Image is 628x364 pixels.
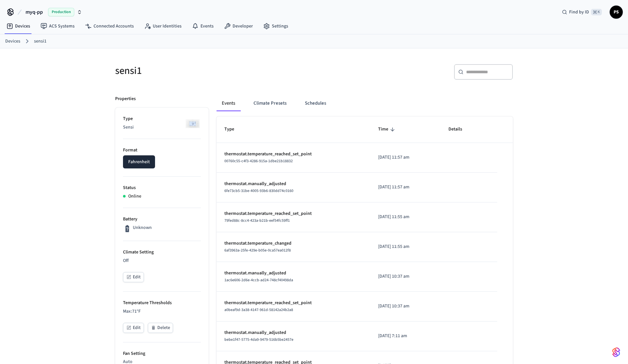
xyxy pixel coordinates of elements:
[224,270,362,277] p: thermostat.manually_adjusted
[300,95,331,111] button: Schedules
[48,8,74,16] span: Production
[378,303,433,310] p: [DATE] 10:37 am
[5,38,20,45] a: Devices
[123,350,201,357] p: Fan Setting
[115,95,136,102] p: Properties
[258,20,293,32] a: Settings
[123,184,201,191] p: Status
[123,124,201,131] p: Sensi
[123,300,201,306] p: Temperature Thresholds
[139,20,187,32] a: User Identities
[80,20,139,32] a: Connected Accounts
[123,272,144,282] button: Edit
[35,20,80,32] a: ACS Systems
[378,124,397,134] span: Time
[224,329,362,336] p: thermostat.manually_adjusted
[378,154,433,161] p: [DATE] 11:57 am
[115,64,310,78] h5: sensi1
[610,6,622,18] span: PS
[224,337,293,342] span: bebe1f47-5775-4da9-9479-516b5be2457e
[378,214,433,220] p: [DATE] 11:55 am
[123,155,155,168] button: Fahrenheit
[224,248,291,253] span: 6af3963a-25fe-429e-b05e-0ca57ea012f8
[224,181,362,187] p: thermostat.manually_adjusted
[123,216,201,223] p: Battery
[224,158,293,164] span: 00760c55-c4f3-4286-915a-1dbe21b18832
[224,151,362,158] p: thermostat.temperature_reached_set_point
[591,9,602,15] span: ⌘ K
[123,147,201,154] p: Format
[1,20,35,32] a: Devices
[217,95,240,111] button: Events
[123,257,201,264] p: Off
[224,188,293,194] span: 6fe73cb5-31be-4005-93b6-830dd74c0160
[224,124,243,134] span: Type
[378,184,433,191] p: [DATE] 11:57 am
[123,308,201,315] p: Max: 71 °F
[224,210,362,217] p: thermostat.temperature_reached_set_point
[557,6,607,18] div: Find by ID⌘ K
[26,8,43,16] span: myq-pp
[224,240,362,247] p: thermostat.temperature_changed
[148,323,173,333] button: Delete
[133,224,152,231] p: Unknown
[448,124,471,134] span: Details
[219,20,258,32] a: Developer
[248,95,292,111] button: Climate Presets
[34,38,46,45] a: sensi1
[187,20,219,32] a: Events
[378,273,433,280] p: [DATE] 10:37 am
[123,115,201,122] p: Type
[224,218,290,223] span: 79fed88c-8cc4-423a-b21b-eef54fc59ff1
[378,333,433,339] p: [DATE] 7:11 am
[224,277,293,283] span: 1ac6e606-2d6e-4ccb-ad24-748cf40498da
[569,9,589,15] span: Find by ID
[224,307,293,313] span: a0beaf9d-3a38-4147-961d-58142a24b2a8
[610,6,623,19] button: PS
[128,193,141,200] p: Online
[612,347,620,357] img: SeamLogoGradient.69752ec5.svg
[224,300,362,306] p: thermostat.temperature_reached_set_point
[123,249,201,256] p: Climate Setting
[378,243,433,250] p: [DATE] 11:55 am
[123,323,144,333] button: Edit
[184,115,201,132] img: Sensi Smart Thermostat (White)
